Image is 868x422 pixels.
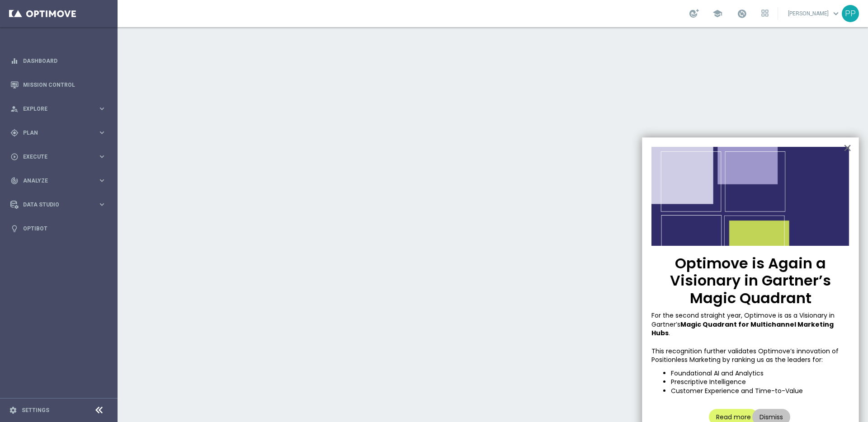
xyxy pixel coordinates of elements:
[10,153,19,161] i: play_circle_outline
[23,130,98,136] span: Plan
[10,225,19,233] i: lightbulb
[10,49,106,73] div: Dashboard
[787,7,842,20] a: [PERSON_NAME]
[831,9,841,19] span: keyboard_arrow_down
[10,129,98,137] div: Plan
[651,347,849,365] p: This recognition further validates Optimove’s innovation of Positionless Marketing by ranking us ...
[843,141,852,155] button: Close
[651,255,849,307] p: Optimove is Again a Visionary in Gartner’s Magic Quadrant
[10,57,19,65] i: equalizer
[98,176,106,185] i: keyboard_arrow_right
[98,200,106,209] i: keyboard_arrow_right
[23,73,106,97] a: Mission Control
[651,311,836,329] span: For the second straight year, Optimove is as a Visionary in Gartner’s
[10,177,98,185] div: Analyze
[22,408,49,413] a: Settings
[10,73,106,97] div: Mission Control
[10,177,19,185] i: track_changes
[712,9,722,19] span: school
[23,106,98,112] span: Explore
[671,378,849,387] li: Prescriptive Intelligence
[10,153,98,161] div: Execute
[98,152,106,161] i: keyboard_arrow_right
[651,320,835,338] strong: Magic Quadrant for Multichannel Marketing Hubs
[10,105,19,113] i: person_search
[10,216,106,240] div: Optibot
[23,202,98,207] span: Data Studio
[98,128,106,137] i: keyboard_arrow_right
[10,129,19,137] i: gps_fixed
[671,387,849,396] li: Customer Experience and Time-to-Value
[23,216,106,240] a: Optibot
[23,178,98,183] span: Analyze
[98,104,106,113] i: keyboard_arrow_right
[842,5,859,22] div: PP
[9,406,17,414] i: settings
[10,105,98,113] div: Explore
[671,369,849,378] li: Foundational AI and Analytics
[23,154,98,159] span: Execute
[23,49,106,73] a: Dashboard
[10,201,98,209] div: Data Studio
[669,328,670,338] span: .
